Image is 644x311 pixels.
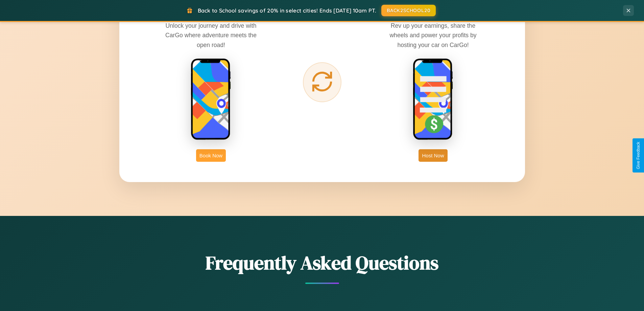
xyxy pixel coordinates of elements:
button: Book Now [196,149,226,162]
button: BACK2SCHOOL20 [381,5,436,16]
button: Host Now [419,149,447,162]
img: rent phone [191,58,231,141]
p: Unlock your journey and drive with CarGo where adventure meets the open road! [160,21,262,49]
p: Rev up your earnings, share the wheels and power your profits by hosting your car on CarGo! [382,21,484,49]
div: Give Feedback [636,142,641,169]
span: Back to School savings of 20% in select cities! Ends [DATE] 10am PT. [198,7,376,14]
img: host phone [413,58,453,141]
h2: Frequently Asked Questions [119,250,525,276]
